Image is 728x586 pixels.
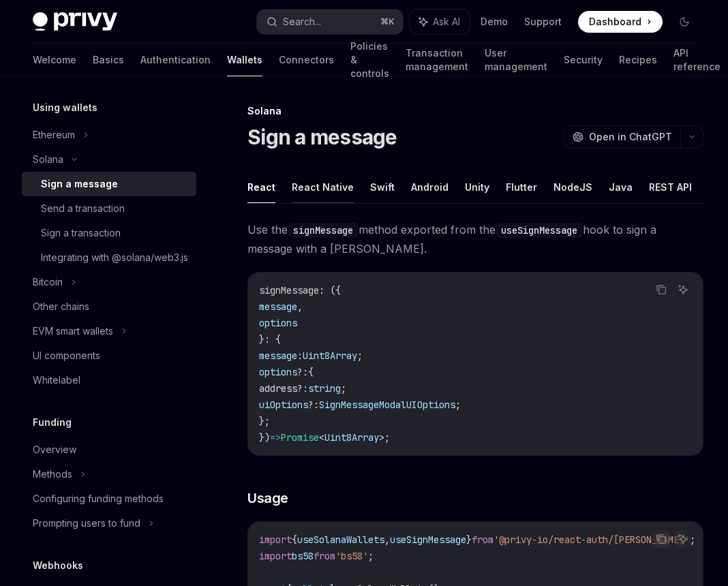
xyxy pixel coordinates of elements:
span: options [259,366,297,378]
span: { [292,534,297,546]
button: Java [609,171,633,203]
a: Support [524,15,562,29]
h1: Sign a message [247,125,397,149]
button: Flutter [506,171,537,203]
span: Open in ChatGPT [589,130,672,144]
span: Use the method exported from the hook to sign a message with a [PERSON_NAME]. [247,220,703,258]
span: Usage [247,489,288,508]
span: from [472,534,494,546]
div: Sign a transaction [41,225,121,241]
span: ; [690,534,695,546]
span: message [259,300,297,313]
a: Whitelabel [22,368,196,392]
span: address? [259,382,303,395]
button: Search...⌘K [257,10,404,34]
div: EVM smart wallets [33,323,113,339]
span: import [259,534,292,546]
button: React [247,171,275,203]
a: Welcome [33,44,76,76]
span: => [270,431,281,444]
div: Other chains [33,298,89,315]
span: ; [368,550,374,562]
button: REST API [649,171,692,203]
button: NodeJS [553,171,592,203]
a: Recipes [619,44,657,76]
a: Policies & controls [350,44,389,76]
div: UI components [33,348,100,364]
div: Overview [33,442,76,458]
h5: Funding [33,414,72,431]
a: Sign a transaction [22,221,196,245]
span: options [259,317,297,329]
span: bs58 [292,550,314,562]
span: Promise [281,431,319,444]
button: Toggle dark mode [673,11,695,33]
button: Android [411,171,449,203]
span: { [308,366,314,378]
a: Sign a message [22,172,196,196]
div: Whitelabel [33,372,80,388]
div: Ethereum [33,127,75,143]
a: Demo [481,15,508,29]
button: Copy the contents from the code block [652,530,670,548]
h5: Using wallets [33,99,97,116]
button: Unity [465,171,489,203]
span: SignMessageModalUIOptions [319,399,455,411]
span: , [384,534,390,546]
span: '@privy-io/react-auth/[PERSON_NAME]' [494,534,690,546]
span: ; [357,350,363,362]
a: Integrating with @solana/web3.js [22,245,196,270]
a: Authentication [140,44,211,76]
span: signMessage [259,284,319,296]
span: uiOptions [259,399,308,411]
div: Solana [247,104,703,118]
span: : [303,382,308,395]
span: message: [259,350,303,362]
span: Uint8Array [303,350,357,362]
div: Solana [33,151,63,168]
span: ⌘ K [380,16,395,27]
a: API reference [673,44,721,76]
span: Dashboard [589,15,641,29]
a: User management [485,44,547,76]
a: Dashboard [578,11,663,33]
button: Open in ChatGPT [564,125,680,149]
span: import [259,550,292,562]
button: Copy the contents from the code block [652,281,670,298]
a: Send a transaction [22,196,196,221]
a: Other chains [22,294,196,319]
button: Swift [370,171,395,203]
span: Ask AI [433,15,460,29]
div: Integrating with @solana/web3.js [41,249,188,266]
button: React Native [292,171,354,203]
div: Sign a message [41,176,118,192]
span: 'bs58' [335,550,368,562]
span: from [314,550,335,562]
div: Search... [283,14,321,30]
a: Transaction management [406,44,468,76]
div: Configuring funding methods [33,491,164,507]
span: > [379,431,384,444]
button: Ask AI [410,10,470,34]
button: Ask AI [674,281,692,298]
span: < [319,431,324,444]
span: , [297,300,303,313]
span: Uint8Array [324,431,379,444]
h5: Webhooks [33,557,83,574]
span: } [466,534,472,546]
span: ; [455,399,461,411]
a: Security [564,44,603,76]
span: useSignMessage [390,534,466,546]
div: Send a transaction [41,200,125,217]
div: Bitcoin [33,274,63,290]
code: signMessage [288,223,359,238]
div: Methods [33,466,72,482]
span: useSolanaWallets [297,534,384,546]
span: }: { [259,333,281,345]
div: Prompting users to fund [33,515,140,531]
a: UI components [22,343,196,368]
span: string [308,382,341,395]
span: ?: [308,399,319,411]
span: ; [341,382,346,395]
a: Configuring funding methods [22,487,196,511]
